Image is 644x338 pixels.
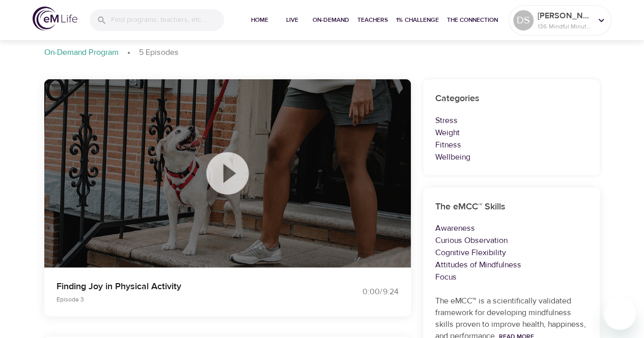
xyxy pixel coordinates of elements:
[435,91,588,106] h6: Categories
[435,200,588,214] h6: The eMCC™ Skills
[435,114,588,127] p: Stress
[513,10,534,30] div: DS
[57,280,310,293] p: Finding Joy in Physical Activity
[447,15,498,25] span: The Connection
[538,22,592,31] p: 136 Mindful Minutes
[435,247,588,259] p: Cognitive Flexibility
[247,15,272,25] span: Home
[435,259,588,271] p: Attitudes of Mindfulness
[435,139,588,151] p: Fitness
[603,297,636,330] iframe: Button to launch messaging window
[435,234,588,247] p: Curious Observation
[57,295,310,304] p: Episode 3
[44,47,600,59] nav: breadcrumb
[322,286,399,298] div: 0:00 / 9:24
[280,15,304,25] span: Live
[357,15,388,25] span: Teachers
[435,127,588,139] p: Weight
[435,222,588,234] p: Awareness
[111,9,224,31] input: Find programs, teachers, etc...
[435,271,588,283] p: Focus
[44,47,119,58] p: On-Demand Program
[33,7,77,30] img: logo
[538,10,592,22] p: [PERSON_NAME]
[313,15,349,25] span: On-Demand
[139,47,179,58] p: 5 Episodes
[396,15,439,25] span: 1% Challenge
[435,151,588,163] p: Wellbeing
